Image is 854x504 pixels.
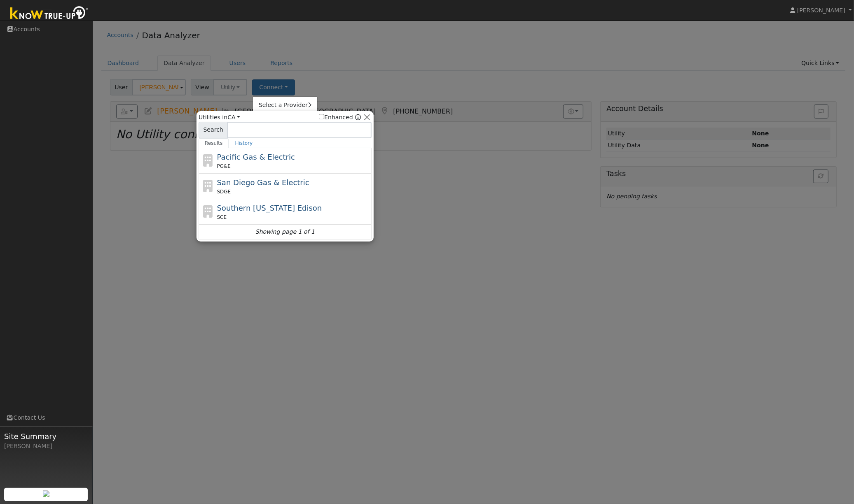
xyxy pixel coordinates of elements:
[217,163,231,170] span: PG&E
[217,188,231,195] span: SDGE
[217,153,295,161] span: Pacific Gas & Electric
[199,113,240,122] span: Utilities in
[217,178,309,187] span: San Diego Gas & Electric
[253,100,317,111] a: Select a Provider
[217,214,227,221] span: SCE
[355,114,361,121] a: Enhanced Providers
[229,138,259,148] a: History
[255,228,315,236] i: Showing page 1 of 1
[217,204,322,212] span: Southern [US_STATE] Edison
[319,113,353,122] label: Enhanced
[6,5,93,23] img: Know True-Up
[199,122,228,138] span: Search
[199,138,229,148] a: Results
[4,442,88,451] div: [PERSON_NAME]
[43,490,49,497] img: retrieve
[4,431,88,442] span: Site Summary
[319,114,324,119] input: Enhanced
[319,113,361,122] span: Show enhanced providers
[797,7,845,14] span: [PERSON_NAME]
[227,114,240,121] a: CA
